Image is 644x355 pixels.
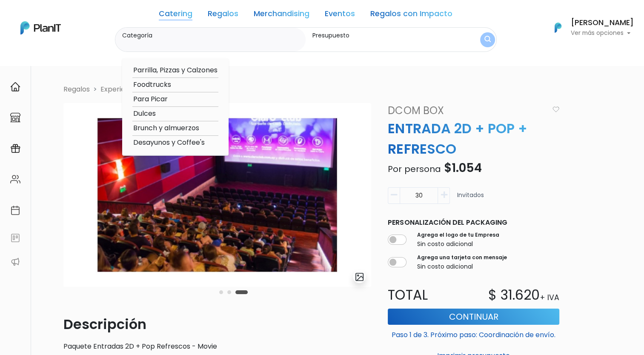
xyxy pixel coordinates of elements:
img: heart_icon [552,106,559,112]
img: campaigns-02234683943229c281be62815700db0a1741e53638e28bf9629b52c665b00959.svg [10,143,20,154]
p: Paso 1 de 3. Próximo paso: Coordinación de envío. [388,326,559,340]
p: Descripción [63,314,371,335]
a: Catering [159,10,192,20]
a: Regalos con Impacto [370,10,452,20]
div: Carousel Pagination [217,287,250,297]
label: Presupuesto [312,31,455,40]
p: Total [383,285,473,305]
option: Brunch y almuerzos [132,123,218,134]
p: Sin costo adicional [417,262,507,271]
a: Eventos [325,10,355,20]
option: Foodtrucks [132,80,218,90]
img: people-662611757002400ad9ed0e3c099ab2801c6687ba6c219adb57efc949bc21e19d.svg [10,174,20,184]
option: Para Picar [132,94,218,105]
img: gallery-light [355,272,364,282]
img: marketplace-4ceaa7011d94191e9ded77b95e3339b90024bf715f7c57f8cf31f2d8c509eaba.svg [10,112,20,123]
img: partners-52edf745621dab592f3b2c58e3bca9d71375a7ef29c3b500c9f145b62cc070d4.svg [10,257,20,267]
p: Paquete Entradas 2D + Pop Refrescos - Movie [63,341,371,352]
label: Agrega el logo de tu Empresa [417,231,499,239]
button: Continuar [388,309,559,325]
button: Carousel Page 1 [219,290,223,294]
img: home-e721727adea9d79c4d83392d1f703f7f8bce08238fde08b1acbfd93340b81755.svg [10,82,20,92]
img: calendar-87d922413cdce8b2cf7b7f5f62616a5cf9e4887200fb71536465627b3292af00.svg [10,205,20,215]
button: Carousel Page 2 [227,290,231,294]
option: Dulces [132,109,218,119]
p: + IVA [540,292,559,303]
img: search_button-432b6d5273f82d61273b3651a40e1bd1b912527efae98b1b7a1b2c0702e16a8d.svg [484,36,491,44]
p: ENTRADA 2D + POP + REFRESCO [383,118,564,159]
span: Por persona [388,163,441,175]
img: feedback-78b5a0c8f98aac82b08bfc38622c3050aee476f2c9584af64705fc4e61158814.svg [10,233,20,243]
img: PlanIt Logo [549,18,567,37]
a: Dcom Box [383,103,549,118]
img: PlanIt Logo [20,21,61,34]
label: Agrega una tarjeta con mensaje [417,254,507,261]
a: Merchandising [254,10,309,20]
p: Invitados [457,191,484,207]
p: $ 31.620 [488,285,540,305]
nav: breadcrumb [58,84,603,96]
img: image__copia___copia_-Photoroom__7_.jpg [63,103,371,287]
p: Sin costo adicional [417,240,499,249]
p: Ver más opciones [571,30,634,36]
a: Experiencias [100,84,143,94]
button: PlanIt Logo [PERSON_NAME] Ver más opciones [544,17,634,39]
h6: [PERSON_NAME] [571,19,634,27]
p: Personalización del packaging [388,218,559,228]
label: Categoría [122,31,303,40]
span: $1.054 [444,160,481,176]
div: ¿Necesitás ayuda? [44,8,123,25]
option: Desayunos y Coffee's [132,137,218,148]
button: Carousel Page 3 (Current Slide) [235,290,248,294]
li: Regalos [63,84,90,94]
a: Regalos [208,10,238,20]
option: Parrilla, Pizzas y Calzones [132,65,218,76]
